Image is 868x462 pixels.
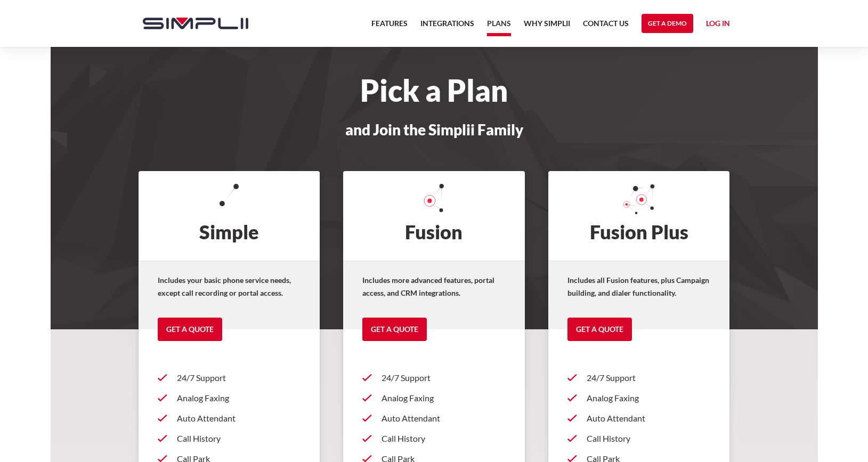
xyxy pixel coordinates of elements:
a: 24/7 Support [158,368,301,388]
p: Analog Faxing [587,392,711,404]
p: 24/7 Support [177,371,301,384]
a: Features [371,17,408,36]
h3: and Join the Simplii Family [132,121,736,137]
a: Auto Attendant [567,408,711,428]
a: Get a Quote [158,318,222,341]
h1: Pick a Plan [132,79,736,102]
a: Call History [567,428,711,449]
a: Auto Attendant [158,408,301,428]
a: Contact US [583,17,629,36]
p: Includes your basic phone service needs, except call recording or portal access. [158,274,301,299]
p: Call History [177,432,301,445]
p: 24/7 Support [587,371,711,384]
p: Auto Attendant [177,412,301,425]
p: Auto Attendant [587,412,711,425]
a: Analog Faxing [362,388,506,408]
img: Simplii [143,18,248,29]
a: Integrations [420,17,474,36]
p: Call History [382,432,506,445]
a: Analog Faxing [158,388,301,408]
strong: Includes more advanced features, portal access, and CRM integrations. [362,275,494,297]
h2: Fusion [343,171,525,261]
a: Get a Quote [362,318,427,341]
p: Analog Faxing [177,392,301,404]
a: Call History [158,428,301,449]
a: Call History [362,428,506,449]
strong: Includes all Fusion features, plus Campaign building, and dialer functionality. [567,275,709,297]
a: Get a Quote [567,318,632,341]
p: Analog Faxing [382,392,506,404]
p: Auto Attendant [382,412,506,425]
a: Log in [706,17,730,33]
p: 24/7 Support [382,371,506,384]
a: Get a Demo [642,14,693,33]
a: 24/7 Support [567,368,711,388]
a: 24/7 Support [362,368,506,388]
a: Why Simplii [524,17,570,36]
p: Call History [587,432,711,445]
h2: Fusion Plus [548,171,730,261]
a: Auto Attendant [362,408,506,428]
a: Plans [487,17,511,36]
a: Analog Faxing [567,388,711,408]
h2: Simple [139,171,320,261]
